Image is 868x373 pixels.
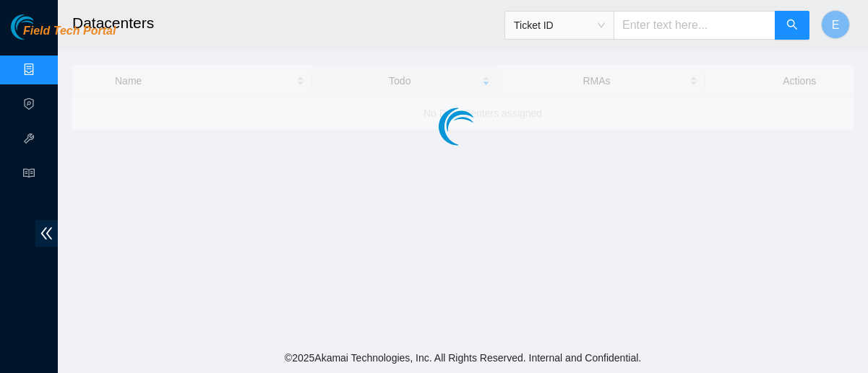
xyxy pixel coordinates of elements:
[821,10,850,39] button: E
[35,220,58,247] span: double-left
[775,11,809,40] button: search
[614,11,775,40] input: Enter text here...
[786,19,798,32] span: search
[514,14,605,36] span: Ticket ID
[23,161,35,190] span: read
[23,25,116,38] span: Field Tech Portal
[11,14,73,40] img: Akamai Technologies
[58,343,868,373] footer: © 2025 Akamai Technologies, Inc. All Rights Reserved. Internal and Confidential.
[832,16,840,34] span: E
[11,26,116,45] a: Akamai TechnologiesField Tech Portal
